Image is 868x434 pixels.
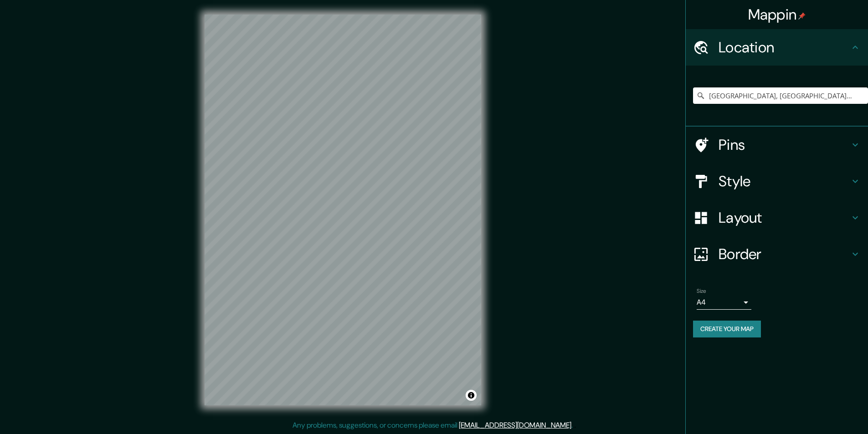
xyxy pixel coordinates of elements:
[798,12,806,20] img: pin-icon.png
[686,29,868,66] div: Location
[686,199,868,236] div: Layout
[693,321,761,337] button: Create your map
[748,5,806,24] h4: Mappin
[686,163,868,199] div: Style
[719,245,850,263] h4: Border
[686,236,868,272] div: Border
[574,420,576,431] div: .
[787,398,858,424] iframe: Help widget launcher
[719,38,850,56] h4: Location
[719,172,850,190] h4: Style
[459,420,571,430] a: [EMAIL_ADDRESS][DOMAIN_NAME]
[466,390,477,401] button: Toggle attribution
[293,420,573,431] p: Any problems, suggestions, or concerns please email .
[693,87,868,104] input: Pick your city or area
[719,136,850,154] h4: Pins
[697,287,706,295] label: Size
[719,209,850,227] h4: Layout
[205,15,481,405] canvas: Map
[697,295,751,310] div: A4
[686,127,868,163] div: Pins
[573,420,574,431] div: .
